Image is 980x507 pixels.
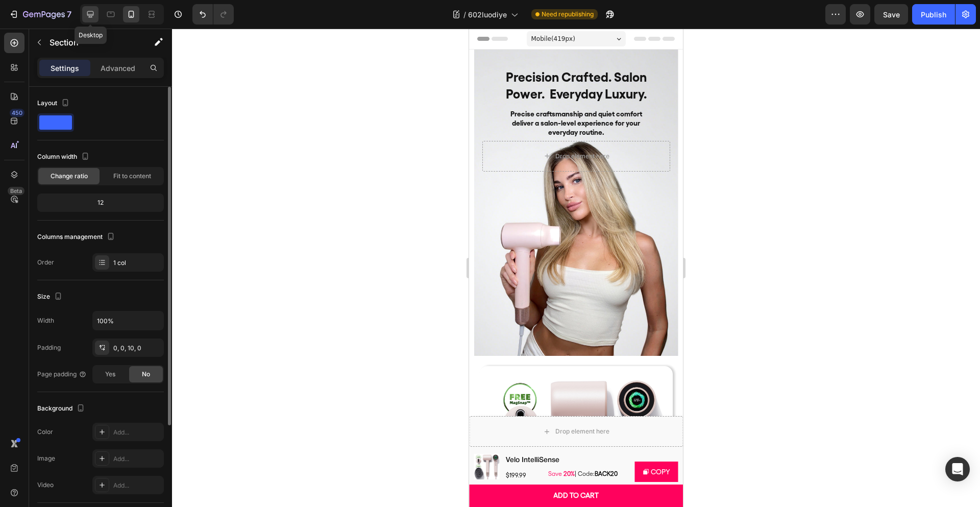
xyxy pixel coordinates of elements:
[113,428,161,437] div: Add...
[37,454,55,463] div: Image
[10,109,24,117] div: 450
[8,187,24,195] div: Beta
[192,4,234,25] div: Undo/Redo
[37,150,91,164] div: Column width
[921,9,946,20] div: Publish
[37,343,61,352] div: Padding
[874,4,908,25] button: Save
[113,172,151,181] span: Fit to content
[469,29,683,507] iframe: Design area
[37,402,87,416] div: Background
[37,258,54,267] div: Order
[105,370,115,379] span: Yes
[113,454,161,464] div: Add...
[468,9,507,20] span: 602luodiye
[37,427,53,437] div: Color
[37,290,64,304] div: Size
[945,457,970,481] div: Open Intercom Messenger
[463,9,466,20] span: /
[37,480,54,490] div: Video
[113,344,161,353] div: 0, 0, 10, 0
[50,36,133,49] p: Section
[37,230,117,244] div: Columns management
[912,4,955,25] button: Publish
[51,172,88,181] span: Change ratio
[4,4,76,25] button: 7
[883,10,900,19] span: Save
[37,316,54,325] div: Width
[142,370,150,379] span: No
[37,370,87,379] div: Page padding
[51,63,79,74] p: Settings
[93,311,163,330] input: Auto
[113,481,161,490] div: Add...
[101,63,135,74] p: Advanced
[37,96,71,110] div: Layout
[113,258,161,268] div: 1 col
[67,8,71,20] p: 7
[542,10,594,19] span: Need republishing
[39,196,162,210] div: 12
